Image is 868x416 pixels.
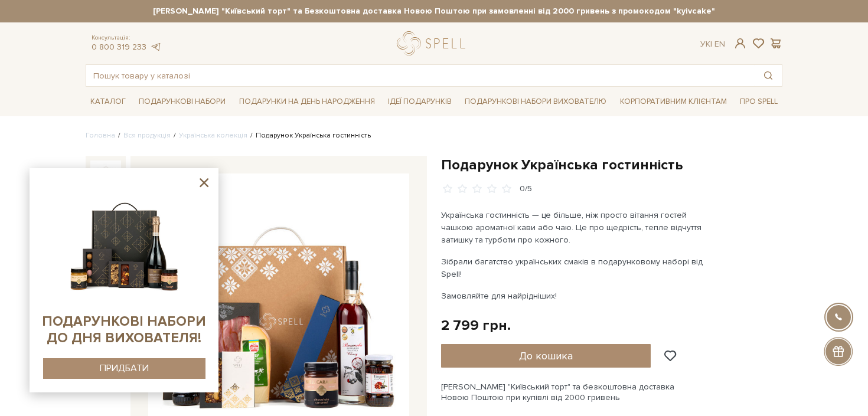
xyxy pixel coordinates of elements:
[86,93,130,111] a: Каталог
[519,349,573,362] span: До кошика
[86,131,115,140] a: Головна
[441,290,718,302] p: Замовляйте для найрідніших!
[441,344,651,368] button: До кошика
[710,39,712,49] span: |
[615,91,732,112] a: Корпоративним клієнтам
[441,382,782,403] div: [PERSON_NAME] "Київський торт" та безкоштовна доставка Новою Поштою при купівлі від 2000 гривень
[700,39,725,50] div: Ук
[86,6,782,17] strong: [PERSON_NAME] "Київський торт" та Безкоштовна доставка Новою Поштою при замовленні від 2000 гриве...
[134,93,230,111] a: Подарункові набори
[383,93,456,111] a: Ідеї подарунків
[179,131,247,140] a: Українська колекція
[735,93,782,111] a: Про Spell
[123,131,171,140] a: Вся продукція
[234,93,380,111] a: Подарунки на День народження
[714,39,725,49] a: En
[520,184,532,195] div: 0/5
[460,91,611,112] a: Подарункові набори вихователю
[441,156,782,174] h1: Подарунок Українська гостинність
[247,130,371,141] li: Подарунок Українська гостинність
[441,209,718,246] p: Українська гостинність — це більше, ніж просто вітання гостей чашкою ароматної кави або чаю. Це п...
[755,65,782,86] button: Пошук товару у каталозі
[149,42,161,52] a: telegram
[86,65,755,86] input: Пошук товару у каталозі
[90,160,121,191] img: Подарунок Українська гостинність
[441,256,718,280] p: Зібрали багатство українських смаків в подарунковому наборі від Spell!
[397,31,471,55] a: logo
[441,316,511,335] div: 2 799 грн.
[92,34,161,42] span: Консультація:
[92,42,146,52] a: 0 800 319 233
